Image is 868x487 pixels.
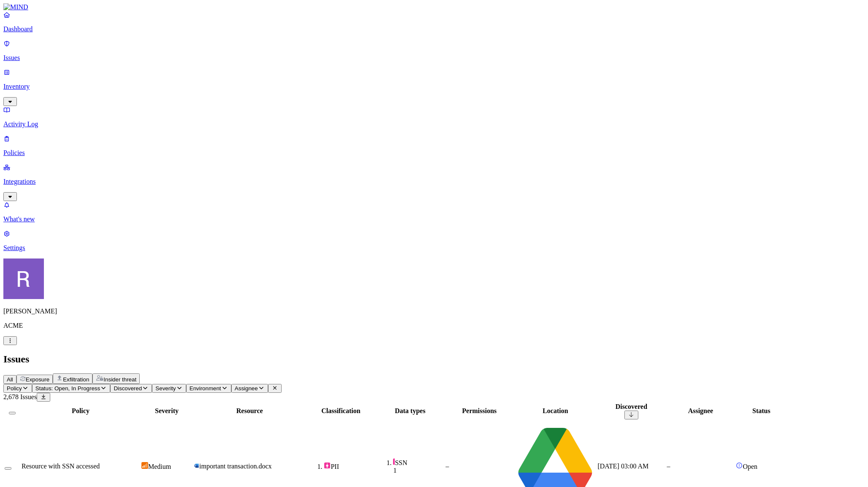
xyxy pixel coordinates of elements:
[393,458,444,467] div: SSN
[3,178,865,185] p: Integrations
[3,322,865,329] p: ACME
[376,407,444,415] div: Data types
[736,407,787,415] div: Status
[148,463,171,470] span: Medium
[736,462,743,469] img: status-open
[22,407,140,415] div: Policy
[194,407,305,415] div: Resource
[190,385,221,392] span: Environment
[3,215,865,223] p: What's new
[26,376,49,383] span: Exposure
[7,376,13,383] span: All
[393,467,444,474] div: 1
[35,385,100,392] span: Status: Open, In Progress
[307,407,374,415] div: Classification
[63,376,89,383] span: Exfiltration
[3,307,865,315] p: [PERSON_NAME]
[515,407,596,415] div: Location
[3,393,37,400] span: 2,678 Issues
[5,467,11,470] button: Select row
[667,463,670,470] span: –
[597,463,648,470] span: [DATE] 03:00 AM
[3,54,865,62] p: Issues
[445,407,513,415] div: Permissions
[141,407,192,415] div: Severity
[3,25,865,33] p: Dashboard
[3,354,865,365] h2: Issues
[3,149,865,157] p: Policies
[7,385,22,392] span: Policy
[597,403,665,411] div: Discovered
[199,463,272,470] span: important transaction.docx
[194,463,199,468] img: microsoft-word
[22,463,100,470] span: Resource with SSN accessed
[114,385,142,392] span: Discovered
[141,462,148,469] img: severity-medium
[3,120,865,128] p: Activity Log
[235,385,258,392] span: Assignee
[743,463,757,470] span: Open
[445,463,449,470] span: –
[3,244,865,252] p: Settings
[9,412,16,414] button: Select all
[393,458,395,465] img: pii-line
[667,407,734,415] div: Assignee
[3,3,28,11] img: MIND
[324,462,331,469] img: pii
[324,462,374,471] div: PII
[155,385,176,392] span: Severity
[103,376,136,383] span: Insider threat
[3,258,44,299] img: Rich Thompson
[3,83,865,90] p: Inventory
